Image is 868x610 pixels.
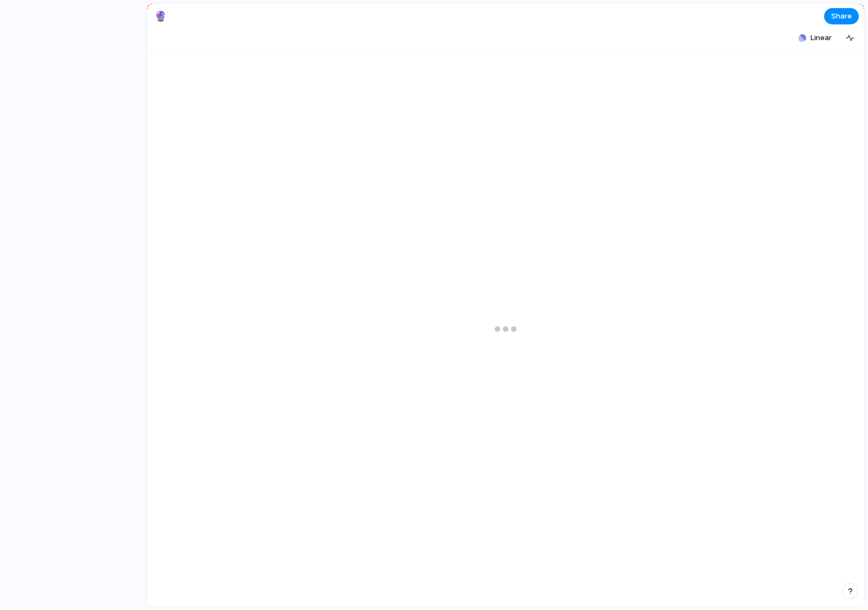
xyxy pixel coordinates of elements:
[824,8,859,24] button: Share
[152,8,169,25] button: 🔮
[794,30,836,46] button: Linear
[810,33,832,43] span: Linear
[831,11,852,22] span: Share
[155,9,167,23] div: 🔮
